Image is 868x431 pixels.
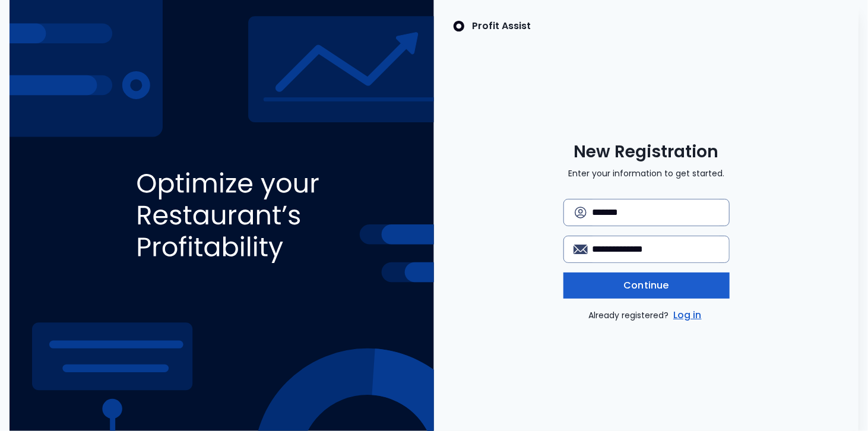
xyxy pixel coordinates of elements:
[671,308,704,322] a: Log in
[574,141,719,163] span: New Registration
[624,278,669,293] span: Continue
[472,19,531,33] p: Profit Assist
[563,272,730,299] button: Continue
[588,308,704,322] p: Already registered?
[453,19,465,33] img: SpotOn Logo
[568,167,724,180] p: Enter your information to get started.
